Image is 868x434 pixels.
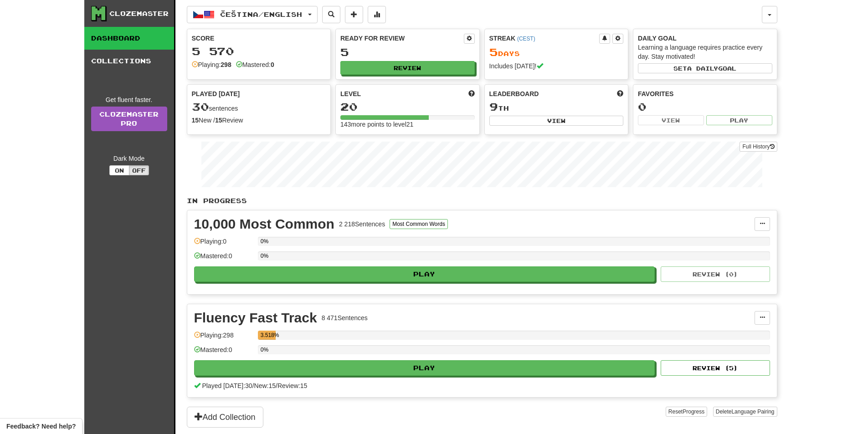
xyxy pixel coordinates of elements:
button: Review (0) [661,266,770,282]
button: On [109,165,129,175]
div: 0 [638,101,772,112]
span: Open feedback widget [6,422,76,431]
button: Play [194,360,655,376]
strong: 15 [192,117,199,124]
button: Play [194,266,655,282]
span: / [252,382,254,389]
button: Full History [740,142,777,152]
button: Add sentence to collection [345,6,363,23]
span: Level [340,89,361,98]
div: 10,000 Most Common [194,217,334,231]
div: New / Review [192,116,326,125]
div: th [489,101,624,113]
div: Day s [489,46,624,58]
button: Search sentences [322,6,340,23]
div: Streak [489,34,600,43]
button: Review [340,61,475,75]
div: 5 [340,46,475,58]
button: More stats [368,6,386,23]
div: 8 471 Sentences [322,313,368,322]
button: DeleteLanguage Pairing [713,407,777,417]
span: This week in points, UTC [617,89,623,98]
div: Favorites [638,89,772,98]
span: Language Pairing [731,408,774,415]
span: 9 [489,100,498,113]
div: Ready for Review [340,34,464,43]
button: Most Common Words [390,219,448,229]
div: Playing: [192,60,231,69]
strong: 15 [215,117,222,124]
p: In Progress [187,196,777,205]
div: Get fluent faster. [91,95,167,104]
a: ClozemasterPro [91,107,167,131]
button: Play [706,115,772,125]
div: Dark Mode [91,154,167,163]
button: View [638,115,704,125]
a: Collections [84,50,174,72]
button: Review (5) [661,360,770,376]
div: 2 218 Sentences [339,220,385,229]
button: Čeština/English [187,6,318,23]
div: 3.518% [261,331,276,340]
div: Playing: 298 [194,331,253,346]
button: Off [129,165,149,175]
strong: 298 [221,61,231,68]
div: Mastered: 0 [194,251,253,266]
div: 143 more points to level 21 [340,120,475,129]
div: Mastered: 0 [194,345,253,360]
div: 20 [340,101,475,112]
span: Played [DATE] [192,89,240,98]
button: Add Collection [187,407,263,428]
div: Includes [DATE]! [489,61,624,71]
div: Score [192,34,326,43]
span: 5 [489,46,498,58]
button: ResetProgress [666,407,707,417]
div: Daily Goal [638,34,772,43]
span: Review: 15 [277,382,307,389]
span: a daily [687,65,718,71]
span: Score more points to level up [468,89,475,98]
a: Dashboard [84,27,174,50]
button: Seta dailygoal [638,63,772,73]
span: Played [DATE]: 30 [202,382,252,389]
strong: 0 [271,61,274,68]
span: / [276,382,277,389]
div: Learning a language requires practice every day. Stay motivated! [638,43,772,61]
span: Leaderboard [489,89,539,98]
span: Čeština / English [220,10,302,18]
span: New: 15 [254,382,276,389]
a: (CEST) [517,36,535,42]
div: Mastered: [236,60,274,69]
span: Progress [683,408,704,415]
button: View [489,116,624,126]
div: Fluency Fast Track [194,311,317,325]
div: sentences [192,101,326,113]
div: Playing: 0 [194,237,253,252]
div: 5 570 [192,46,326,57]
span: 30 [192,100,209,113]
div: Clozemaster [109,9,169,18]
